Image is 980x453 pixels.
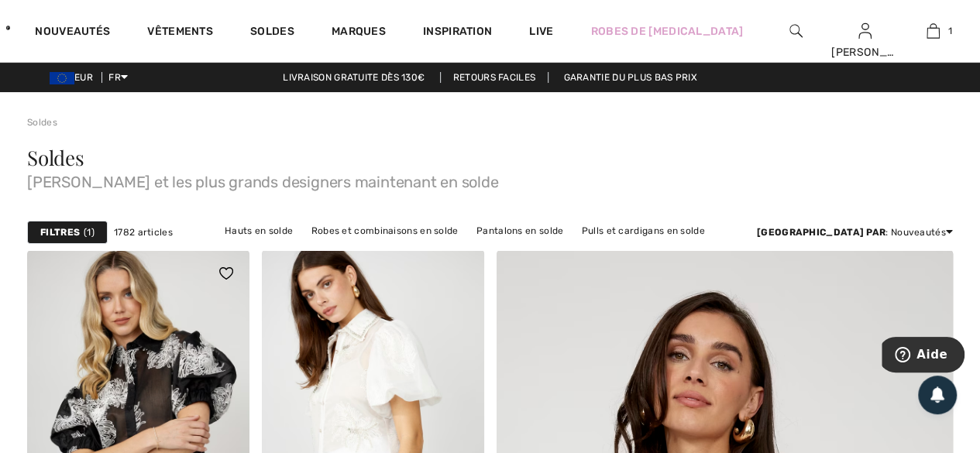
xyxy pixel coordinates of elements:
[27,168,953,190] span: [PERSON_NAME] et les plus grands designers maintenant en solde
[411,241,495,261] a: Jupes en solde
[927,22,940,40] img: Mon panier
[114,225,173,239] span: 1782 articles
[899,22,967,40] a: 1
[332,25,386,41] a: Marques
[217,221,301,241] a: Hauts en solde
[590,23,743,39] a: Robes de [MEDICAL_DATA]
[27,117,57,128] a: Soldes
[50,72,99,83] span: EUR
[757,225,953,239] div: : Nouveautés
[831,44,899,60] div: [PERSON_NAME]
[440,72,549,83] a: Retours faciles
[304,221,466,241] a: Robes et combinaisons en solde
[757,227,885,238] strong: [GEOGRAPHIC_DATA] par
[35,25,110,41] a: Nouveautés
[947,24,951,38] span: 1
[858,22,872,40] img: Mes infos
[529,23,553,39] a: Live
[147,25,213,41] a: Vêtements
[882,337,965,376] iframe: Ouvre un widget dans lequel vous pouvez trouver plus d’informations
[50,72,74,84] img: Euro
[551,72,710,83] a: Garantie du plus bas prix
[6,12,10,43] img: 1ère Avenue
[40,225,80,239] strong: Filtres
[497,241,657,261] a: Vêtements d'extérieur en solde
[219,267,233,280] img: heart_black_full.svg
[423,25,492,41] span: Inspiration
[270,72,437,83] a: Livraison gratuite dès 130€
[108,72,128,83] span: FR
[574,221,713,241] a: Pulls et cardigans en solde
[250,25,294,41] a: Soldes
[27,144,84,171] span: Soldes
[273,241,408,261] a: Vestes et blazers en solde
[469,221,571,241] a: Pantalons en solde
[858,23,872,38] a: Se connecter
[789,22,803,40] img: recherche
[84,225,95,239] span: 1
